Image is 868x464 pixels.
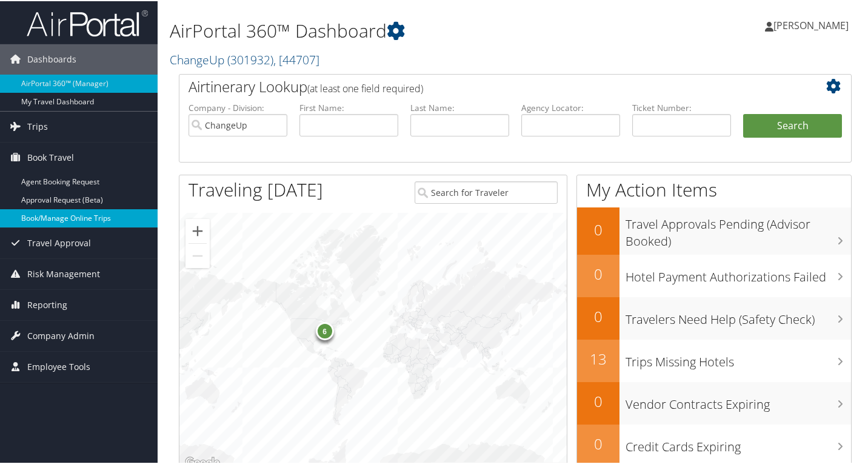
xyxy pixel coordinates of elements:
label: Agency Locator: [521,101,620,113]
label: First Name: [299,101,398,113]
span: [PERSON_NAME] [773,18,849,31]
span: Company Admin [27,320,95,350]
span: Dashboards [27,43,76,73]
a: 0Travel Approvals Pending (Advisor Booked) [577,206,851,253]
span: Book Travel [27,141,74,172]
h2: 0 [577,305,619,326]
h2: 0 [577,432,619,453]
span: Risk Management [27,258,100,288]
button: Zoom in [185,218,210,242]
a: 0Hotel Payment Authorizations Failed [577,254,851,296]
label: Company - Division: [189,101,287,113]
h2: 0 [577,218,619,239]
div: 6 [315,320,333,338]
h1: AirPortal 360™ Dashboard [170,17,630,42]
a: ChangeUp [170,50,319,67]
h3: Vendor Contracts Expiring [626,389,851,412]
a: 13Trips Missing Hotels [577,338,851,381]
span: , [ 44707 ] [273,50,319,67]
span: Reporting [27,289,67,319]
h3: Trips Missing Hotels [626,346,851,369]
span: Trips [27,110,48,141]
input: Search for Traveler [415,180,558,203]
label: Last Name: [410,101,509,113]
span: (at least one field required) [307,81,423,94]
a: [PERSON_NAME] [765,6,861,42]
button: Zoom out [185,243,210,267]
h2: 0 [577,390,619,411]
h2: 13 [577,348,619,368]
h2: Airtinerary Lookup [189,75,786,96]
h3: Hotel Payment Authorizations Failed [626,261,851,284]
h3: Travel Approvals Pending (Advisor Booked) [626,209,851,249]
a: 0Travelers Need Help (Safety Check) [577,296,851,338]
img: airportal-logo.png [27,8,148,36]
span: ( 301932 ) [227,50,273,67]
span: Travel Approval [27,227,91,257]
h2: 0 [577,263,619,283]
h1: Traveling [DATE] [189,176,323,201]
button: Search [743,113,842,137]
h1: My Action Items [577,176,851,201]
label: Ticket Number: [632,101,731,113]
span: Employee Tools [27,351,90,381]
h3: Travelers Need Help (Safety Check) [626,304,851,327]
h3: Credit Cards Expiring [626,431,851,454]
a: 0Vendor Contracts Expiring [577,381,851,423]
